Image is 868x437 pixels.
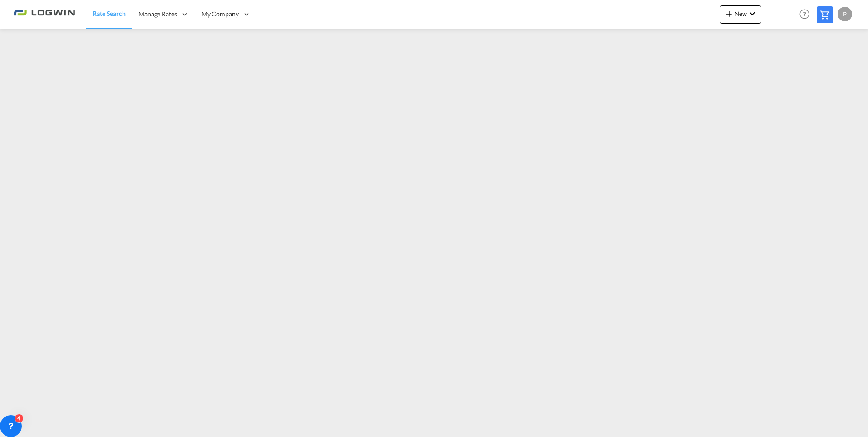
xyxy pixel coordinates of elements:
[797,6,817,23] div: Help
[138,10,177,19] span: Manage Rates
[14,4,75,25] img: 2761ae10d95411efa20a1f5e0282d2d7.png
[93,10,126,17] span: Rate Search
[724,10,758,17] span: New
[747,8,758,19] md-icon: icon-chevron-down
[720,5,761,24] button: icon-plus 400-fgNewicon-chevron-down
[838,7,852,21] div: P
[724,8,735,19] md-icon: icon-plus 400-fg
[797,6,812,22] span: Help
[202,10,239,19] span: My Company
